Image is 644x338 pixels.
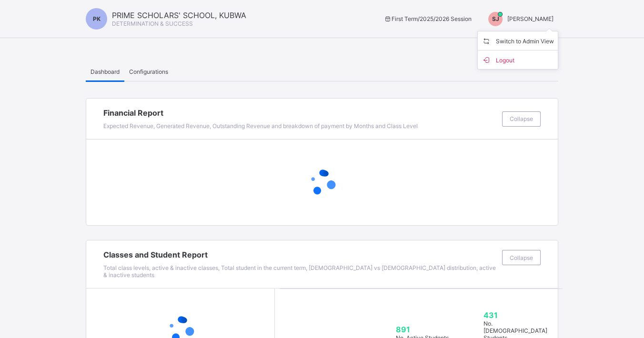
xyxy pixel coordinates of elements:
[396,325,453,334] span: 891
[483,310,540,320] span: 431
[112,20,193,27] span: DETERMINATION & SUCCESS
[93,15,101,22] span: PK
[482,35,554,46] span: Switch to Admin View
[383,15,472,22] span: session/term information
[510,115,533,122] span: Collapse
[510,254,533,261] span: Collapse
[103,122,418,129] span: Expected Revenue, Generated Revenue, Outstanding Revenue and breakdown of payment by Months and C...
[478,31,558,50] li: dropdown-list-item-name-0
[482,54,554,65] span: Logout
[507,15,553,22] span: [PERSON_NAME]
[112,10,246,20] span: PRIME SCHOLARS' SCHOOL, KUBWA
[103,108,497,118] span: Financial Report
[478,50,558,69] li: dropdown-list-item-buttom-1
[103,264,496,278] span: Total class levels, active & inactive classes, Total student in the current term, [DEMOGRAPHIC_DA...
[492,15,499,22] span: SJ
[129,68,168,75] span: Configurations
[103,250,497,259] span: Classes and Student Report
[91,68,120,75] span: Dashboard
